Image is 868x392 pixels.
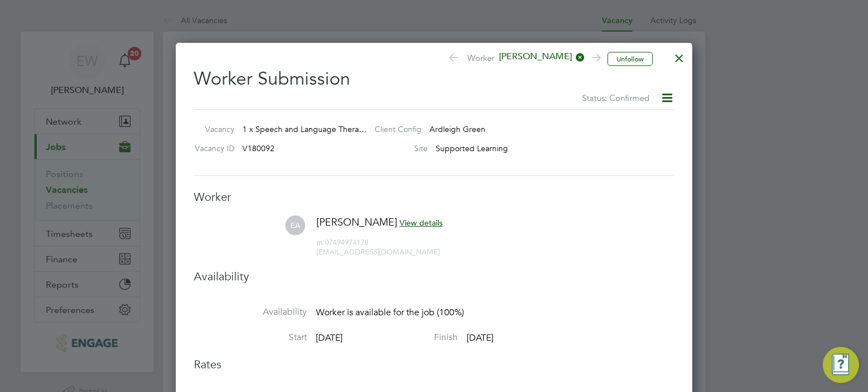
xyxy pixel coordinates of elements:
span: m: [316,237,325,247]
label: Vacancy [189,124,235,134]
button: Unfollow [607,52,653,67]
span: [PERSON_NAME] [316,215,397,228]
span: Worker [448,51,599,67]
label: Vacancy ID [189,143,235,153]
label: Availability [194,306,307,318]
h2: Worker Submission [194,59,674,105]
label: Finish [345,332,458,343]
span: Worker is available for the job (100%) [316,307,464,318]
label: Client Config [366,124,422,134]
label: Start [194,332,307,343]
span: Status: Confirmed [582,93,649,103]
h3: Rates [194,357,674,372]
span: Supported Learning [436,143,508,153]
label: Site [366,143,428,153]
button: Engage Resource Center [823,347,859,383]
span: Ardleigh Green [429,124,485,134]
span: [DATE] [316,332,342,343]
span: 1 x Speech and Language Thera… [242,124,367,134]
span: V180092 [242,143,275,153]
span: [EMAIL_ADDRESS][DOMAIN_NAME] [316,247,440,257]
span: 07494974178 [316,237,368,247]
span: EA [285,215,305,235]
span: [DATE] [467,332,493,343]
h3: Worker [194,190,674,204]
span: [PERSON_NAME] [494,51,585,63]
h3: Availability [194,269,674,284]
span: View details [400,218,442,228]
